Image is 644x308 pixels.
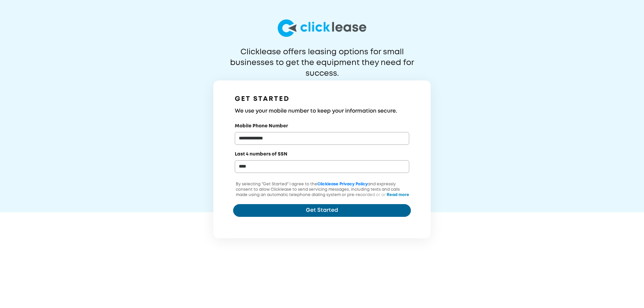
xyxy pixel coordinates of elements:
[235,94,409,105] h1: GET STARTED
[233,182,411,214] p: By selecting "Get Started" I agree to the and expressly consent to allow Clicklease to send servi...
[278,19,366,37] img: logo-larg
[214,47,430,68] p: Clicklease offers leasing options for small businesses to get the equipment they need for success.
[235,123,288,129] label: Mobile Phone Number
[235,107,409,115] h3: We use your mobile number to keep your information secure.
[317,182,368,186] a: Clicklease Privacy Policy
[233,204,411,217] button: Get Started
[235,151,287,158] label: Last 4 numbers of SSN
